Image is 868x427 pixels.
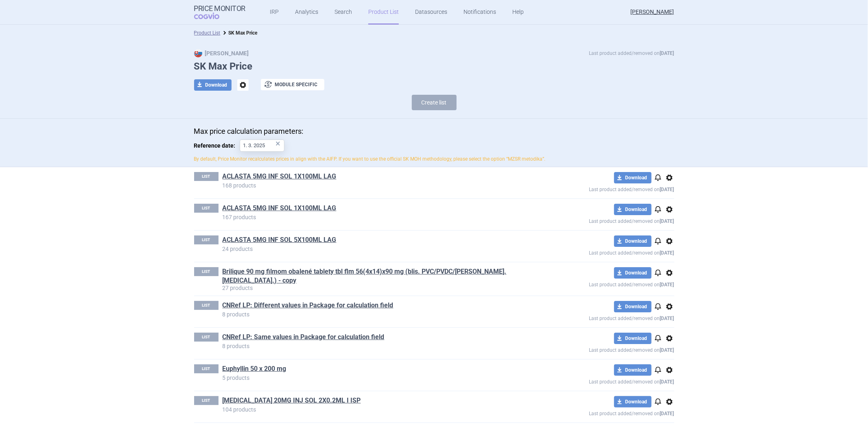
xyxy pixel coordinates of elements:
[223,375,530,381] p: 5 products
[223,333,385,342] a: CNRef LP: Same values in Package for calculation field
[223,204,337,213] a: ACLASTA 5MG INF SOL 1X100ML LAG
[194,61,674,72] h1: SK Max Price
[530,407,674,418] p: Last product added/removed on
[660,316,674,321] strong: [DATE]
[660,250,674,256] strong: [DATE]
[614,172,652,183] button: Download
[530,215,674,225] p: Last product added/removed on
[614,333,652,344] button: Download
[660,50,674,56] strong: [DATE]
[660,411,674,416] strong: [DATE]
[194,4,246,20] a: Price MonitorCOGVIO
[223,343,530,349] p: 8 products
[614,235,652,247] button: Download
[194,396,219,405] p: LIST
[660,347,674,353] strong: [DATE]
[223,301,394,310] a: CNRef LP: Different values in Package for calculation field
[194,172,219,181] p: LIST
[240,139,284,152] input: Reference date:×
[194,30,221,36] a: Product List
[223,235,530,246] h1: ACLASTA 5MG INF SOL 5X100ML LAG
[223,214,530,220] p: 167 products
[223,407,530,412] p: 104 products
[194,301,219,310] p: LIST
[194,49,202,57] img: SK
[194,267,219,276] p: LIST
[530,312,674,322] p: Last product added/removed on
[194,364,219,373] p: LIST
[223,172,530,183] h1: ACLASTA 5MG INF SOL 1X100ML LAG
[614,267,652,279] button: Download
[530,279,674,289] p: Last product added/removed on
[194,13,231,19] span: COGVIO
[194,4,246,13] strong: Price Monitor
[194,204,219,213] p: LIST
[412,95,457,110] button: Create list
[261,79,324,90] button: Module specific
[223,396,361,405] a: [MEDICAL_DATA] 20MG INJ SOL 2X0.2ML I ISP
[223,267,530,285] a: Brilique 90 mg filmom obalené tablety tbl flm 56(4x14)x90 mg (blis. PVC/PVDC/[PERSON_NAME].[MEDIC...
[530,183,674,194] p: Last product added/removed on
[660,187,674,192] strong: [DATE]
[194,333,219,342] p: LIST
[223,235,337,244] a: ACLASTA 5MG INF SOL 5X100ML LAG
[530,376,674,386] p: Last product added/removed on
[223,364,286,373] a: Euphyllin 50 x 200 mg
[660,218,674,224] strong: [DATE]
[223,204,530,214] h1: ACLASTA 5MG INF SOL 1X100ML LAG
[614,204,652,215] button: Download
[614,301,652,312] button: Download
[223,246,530,252] p: 24 products
[194,50,249,57] strong: [PERSON_NAME]
[194,235,219,244] p: LIST
[614,364,652,376] button: Download
[194,127,674,136] p: Max price calculation parameters:
[660,379,674,385] strong: [DATE]
[589,49,674,57] p: Last product added/removed on
[223,172,337,181] a: ACLASTA 5MG INF SOL 1X100ML LAG
[223,285,530,291] p: 27 products
[530,247,674,257] p: Last product added/removed on
[223,333,530,343] h1: CNRef LP: Same values in Package for calculation field
[223,312,530,317] p: 8 products
[614,396,652,407] button: Download
[194,139,240,152] span: Reference date:
[194,156,674,163] p: By default, Price Monitor recalculates prices in align with the AIFP. If you want to use the offi...
[276,139,281,148] div: ×
[223,301,530,312] h1: CNRef LP: Different values in Package for calculation field
[194,79,232,91] button: Download
[660,282,674,288] strong: [DATE]
[223,396,530,407] h1: HUMIRA 20MG INJ SOL 2X0.2ML I ISP
[194,29,221,37] li: Product List
[530,344,674,354] p: Last product added/removed on
[223,364,530,375] h1: Euphyllin 50 x 200 mg
[223,267,530,285] h1: Brilique 90 mg filmom obalené tablety tbl flm 56(4x14)x90 mg (blis. PVC/PVDC/Al-kalend.bal.) - copy
[229,30,258,36] strong: SK Max Price
[221,29,258,37] li: SK Max Price
[223,183,530,188] p: 168 products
